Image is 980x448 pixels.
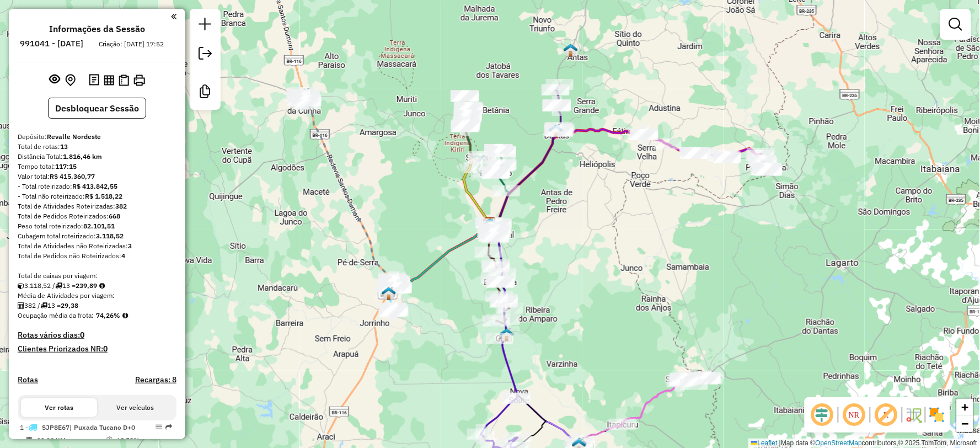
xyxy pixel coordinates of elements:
[47,71,63,89] button: Exibir sessão original
[20,423,135,431] span: 1 -
[945,13,967,35] a: Exibir filtros
[18,271,176,281] div: Total de caixas por viagem:
[18,191,176,201] div: - Total não roteirizado:
[99,282,105,289] i: Meta Caixas/viagem: 1,00 Diferença: 238,89
[564,43,578,57] img: Antas
[18,152,176,162] div: Distância Total:
[873,402,899,428] span: Exibir rótulo
[928,406,946,424] img: Exibir/Ocultar setores
[483,217,497,232] img: Ribeira do Pombal
[18,291,176,301] div: Média de Atividades por viagem:
[115,202,127,210] strong: 382
[779,439,781,447] span: |
[905,406,923,424] img: Fluxo de ruas
[69,423,135,431] span: | Puxada Tucano D+0
[109,212,120,220] strong: 668
[957,415,973,432] a: Zoom out
[957,399,973,415] a: Zoom in
[18,330,176,340] h4: Rotas vários dias:
[55,162,77,170] strong: 117:15
[83,222,115,230] strong: 82.101,51
[18,132,176,142] div: Depósito:
[101,72,116,87] button: Visualizar relatório de Roteirização
[96,311,120,319] strong: 74,26%
[18,182,176,191] div: - Total roteirizado:
[20,39,84,49] h6: 991041 - [DATE]
[50,172,95,180] strong: R$ 415.360,77
[18,241,176,251] div: Total de Atividades não Roteirizadas:
[97,398,173,417] button: Ver veículos
[95,39,169,49] div: Criação: [DATE] 17:52
[748,439,980,448] div: Map data © contributors,© 2025 TomTom, Microsoft
[18,302,24,309] i: Total de Atividades
[131,72,147,88] button: Imprimir Rotas
[40,302,47,309] i: Total de rotas
[76,281,97,290] strong: 239,89
[194,81,216,105] a: Criar modelo
[751,439,778,447] a: Leaflet
[42,423,69,431] span: SJP8E67
[18,211,176,221] div: Total de Pedidos Roteirizados:
[382,286,396,301] img: Tucano
[72,182,117,190] strong: R$ 413.842,55
[298,88,312,102] img: Euclides da Cunha
[60,142,68,151] strong: 13
[18,281,176,291] div: 3.118,52 / 13 =
[48,98,146,119] button: Desbloquear Sessão
[962,417,969,430] span: −
[171,10,176,23] a: Clique aqui para minimizar o painel
[809,402,836,428] span: Ocultar deslocamento
[36,435,105,446] td: 99,90 KM
[121,252,125,260] strong: 4
[18,311,94,319] span: Ocupação média da frota:
[21,398,97,417] button: Ver rotas
[962,400,969,414] span: +
[18,344,176,354] h4: Clientes Priorizados NR:
[96,232,124,240] strong: 3.118,52
[128,242,132,250] strong: 3
[87,72,101,89] button: Logs desbloquear sessão
[47,132,101,141] strong: Revalle Nordeste
[80,330,84,340] strong: 0
[549,124,563,138] img: Cicero Dantas
[122,312,128,319] em: Média calculada utilizando a maior ocupação (%Peso ou %Cubagem) de cada rota da sessão. Rotas cro...
[18,162,176,172] div: Tempo total:
[135,375,176,385] h4: Recargas: 8
[816,439,863,447] a: OpenStreetMap
[26,437,33,444] i: Distância Total
[156,424,162,430] em: Opções
[18,221,176,231] div: Peso total roteirizado:
[841,402,867,428] span: Ocultar NR
[165,424,172,430] em: Rota exportada
[18,301,176,311] div: 382 / 13 =
[18,251,176,261] div: Total de Pedidos não Roteirizados:
[18,282,24,289] i: Cubagem total roteirizado
[85,192,122,200] strong: R$ 1.518,22
[55,282,62,289] i: Total de rotas
[194,42,216,67] a: Exportar sessão
[116,435,172,446] td: 68,50%
[18,172,176,182] div: Valor total:
[61,301,78,310] strong: 29,38
[49,24,145,34] h4: Informações da Sessão
[116,72,131,88] button: Visualizar Romaneio
[18,375,38,385] a: Rotas
[18,231,176,241] div: Cubagem total roteirizado:
[194,13,216,38] a: Nova sessão e pesquisa
[103,344,108,354] strong: 0
[105,437,114,444] i: % de utilização do peso
[18,201,176,211] div: Total de Atividades Roteirizadas:
[63,152,102,161] strong: 1.816,46 km
[18,142,176,152] div: Total de rotas:
[500,328,514,342] img: Cipó
[63,72,78,89] button: Centralizar mapa no depósito ou ponto de apoio
[483,217,497,231] img: Revalle Nordeste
